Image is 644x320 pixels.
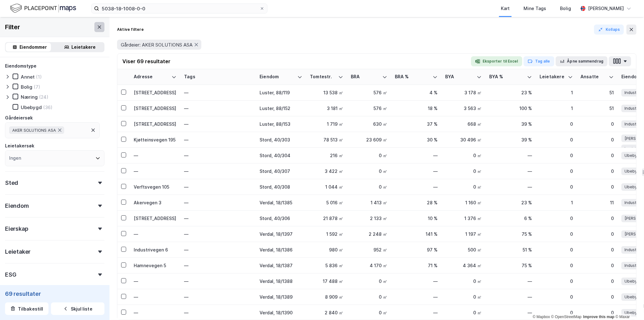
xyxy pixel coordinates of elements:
[310,246,343,253] div: 980 ㎡
[351,74,380,80] div: BRA
[624,105,639,112] span: Industri
[624,246,639,253] span: Industri
[72,43,96,51] div: Leietakere
[260,215,302,222] div: Stord, 40/306
[395,262,438,269] div: 71 %
[310,152,343,159] div: 216 ㎡
[5,302,48,315] button: Tilbakestill
[134,278,176,284] div: —
[594,25,624,35] button: Kollaps
[21,94,38,100] div: Næring
[310,231,343,237] div: 1 592 ㎡
[580,262,614,269] div: 0
[43,104,53,110] div: (36)
[134,74,169,80] div: Adresse
[134,121,176,127] div: [STREET_ADDRESS]
[580,215,614,222] div: 0
[395,278,438,284] div: —
[540,309,573,316] div: 0
[471,56,522,66] button: Eksporter til Excel
[583,315,614,319] a: Improve this map
[5,179,18,187] div: Sted
[260,168,302,174] div: Stord, 40/307
[540,152,573,159] div: 0
[351,294,387,300] div: 0 ㎡
[134,105,176,112] div: [STREET_ADDRESS]
[5,114,33,122] div: Gårdeiersøk
[551,315,582,319] a: OpenStreetMap
[184,245,252,255] div: —
[613,290,644,320] iframe: Chat Widget
[489,278,532,284] div: —
[489,168,532,174] div: —
[260,309,302,316] div: Verdal, 18/1390
[489,152,532,159] div: —
[260,262,302,269] div: Verdal, 18/1387
[12,128,56,133] span: AKER SOLUTIONS ASA
[580,89,614,96] div: 51
[580,278,614,284] div: 0
[39,94,48,100] div: (24)
[540,246,573,253] div: 0
[624,184,642,190] span: Ubebygd
[134,199,176,206] div: Akervegen 3
[260,136,302,143] div: Stord, 40/303
[260,294,302,300] div: Verdal, 18/1389
[36,74,42,80] div: (1)
[310,136,343,143] div: 78 513 ㎡
[351,309,387,316] div: 0 ㎡
[134,246,176,253] div: Industrivegen 6
[121,42,193,48] span: Gårdeier: AKER SOLUTIONS ASA
[184,166,252,176] div: —
[540,231,573,237] div: 0
[560,5,571,12] div: Bolig
[351,278,387,284] div: 0 ㎡
[5,22,20,32] div: Filter
[134,215,176,222] div: [STREET_ADDRESS]
[445,89,482,96] div: 3 178 ㎡
[540,74,565,80] div: Leietakere
[524,5,546,12] div: Mine Tags
[395,136,438,143] div: 30 %
[260,199,302,206] div: Verdal, 18/1385
[580,136,614,143] div: 0
[445,121,482,127] div: 668 ㎡
[533,315,550,319] a: Mapbox
[184,261,252,271] div: —
[540,105,573,112] div: 1
[260,184,302,190] div: Stord, 40/308
[134,168,176,174] div: —
[310,262,343,269] div: 5 836 ㎡
[134,231,176,237] div: —
[445,136,482,143] div: 30 496 ㎡
[540,262,573,269] div: 0
[395,215,438,222] div: 10 %
[588,5,624,12] div: [PERSON_NAME]
[10,3,76,14] img: logo.f888ab2527a4732fd821a326f86c7f29.svg
[445,294,482,300] div: 0 ㎡
[310,215,343,222] div: 21 878 ㎡
[489,309,532,316] div: —
[351,121,387,127] div: 630 ㎡
[34,84,40,90] div: (7)
[395,74,430,80] div: BRA %
[351,262,387,269] div: 4 170 ㎡
[395,246,438,253] div: 97 %
[260,121,302,127] div: Luster, 88/153
[395,121,438,127] div: 37 %
[351,152,387,159] div: 0 ㎡
[260,231,302,237] div: Verdal, 18/1397
[184,182,252,192] div: —
[260,278,302,284] div: Verdal, 18/1388
[489,294,532,300] div: —
[260,246,302,253] div: Verdal, 18/1386
[580,74,606,80] div: Ansatte
[540,168,573,174] div: 0
[184,119,252,129] div: —
[580,121,614,127] div: 0
[624,89,639,96] span: Industri
[540,278,573,284] div: 0
[489,89,532,96] div: 23 %
[134,184,176,190] div: Verftsvegen 105
[489,74,524,80] div: BYA %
